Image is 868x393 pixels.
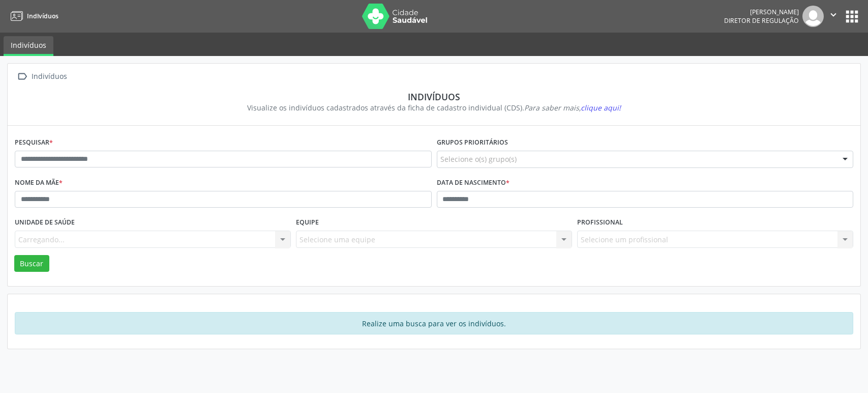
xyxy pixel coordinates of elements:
[802,6,824,27] img: img
[15,312,853,334] div: Realize uma busca para ver os indivíduos.
[7,8,58,24] a: Indivíduos
[524,103,621,113] i: Para saber mais,
[22,91,846,102] div: Indivíduos
[843,8,861,25] button: apps
[15,135,53,151] label: Pesquisar
[577,215,623,231] label: Profissional
[440,154,517,164] span: Selecione o(s) grupo(s)
[296,215,319,231] label: Equipe
[29,69,69,84] div: Indivíduos
[4,36,53,56] a: Indivíduos
[581,103,621,113] span: clique aqui!
[15,69,69,84] a:  Indivíduos
[15,69,29,84] i: 
[15,175,63,191] label: Nome da mãe
[824,6,843,27] button: 
[27,12,58,20] span: Indivíduos
[14,255,49,272] button: Buscar
[22,102,846,113] div: Visualize os indivíduos cadastrados através da ficha de cadastro individual (CDS).
[724,16,799,25] span: Diretor de regulação
[437,135,508,151] label: Grupos prioritários
[437,175,510,191] label: Data de nascimento
[828,9,839,20] i: 
[724,8,799,16] div: [PERSON_NAME]
[15,215,75,231] label: Unidade de saúde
